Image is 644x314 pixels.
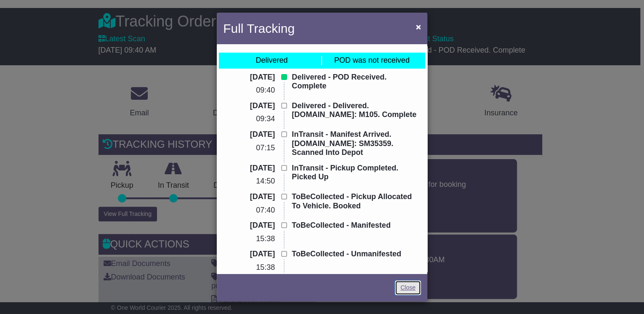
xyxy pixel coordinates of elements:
[223,192,275,202] p: [DATE]
[292,73,421,91] p: Delivered - POD Received. Complete
[223,234,275,244] p: 15:38
[223,263,275,272] p: 15:38
[223,221,275,230] p: [DATE]
[292,130,421,157] p: InTransit - Manifest Arrived. [DOMAIN_NAME]: SM35359. Scanned Into Depot
[334,56,410,64] span: POD was not received
[223,86,275,95] p: 09:40
[412,18,425,35] button: Close
[292,164,421,182] p: InTransit - Pickup Completed. Picked Up
[223,250,275,259] p: [DATE]
[292,221,421,230] p: ToBeCollected - Manifested
[223,164,275,173] p: [DATE]
[223,206,275,215] p: 07:40
[223,19,295,38] h4: Full Tracking
[223,73,275,82] p: [DATE]
[223,130,275,139] p: [DATE]
[255,56,287,65] div: Delivered
[292,101,421,120] p: Delivered - Delivered. [DOMAIN_NAME]: M105. Complete
[223,114,275,124] p: 09:34
[416,22,421,32] span: ×
[223,177,275,186] p: 14:50
[395,280,421,295] a: Close
[223,144,275,153] p: 07:15
[292,250,421,259] p: ToBeCollected - Unmanifested
[223,101,275,111] p: [DATE]
[292,192,421,210] p: ToBeCollected - Pickup Allocated To Vehicle. Booked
